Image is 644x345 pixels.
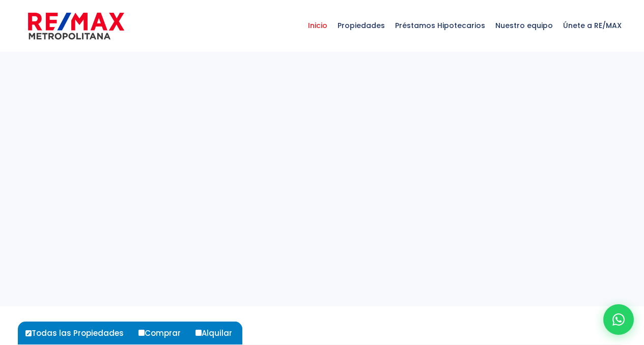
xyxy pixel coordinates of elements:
input: Todas las Propiedades [25,330,32,336]
label: Comprar [136,322,191,344]
input: Alquilar [195,330,202,336]
span: Inicio [303,10,332,41]
label: Alquilar [193,322,242,344]
span: Únete a RE/MAX [558,10,627,41]
input: Comprar [138,330,145,336]
span: Propiedades [332,10,390,41]
label: Todas las Propiedades [23,322,134,344]
img: remax-metropolitana-logo [28,11,124,41]
span: Nuestro equipo [490,10,558,41]
span: Préstamos Hipotecarios [390,10,490,41]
